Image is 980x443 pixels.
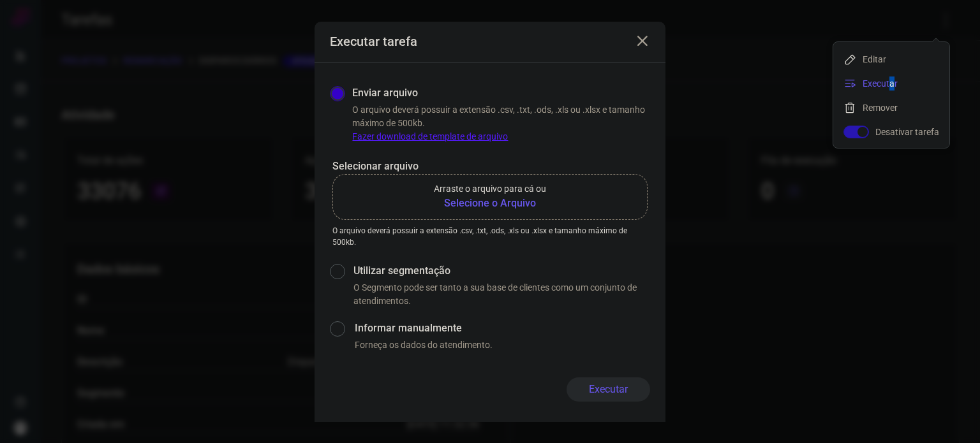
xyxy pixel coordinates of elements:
[355,321,650,336] label: Informar manualmente
[352,103,650,143] p: O arquivo deverá possuir a extensão .csv, .txt, .ods, .xls ou .xlsx e tamanho máximo de 500kb.
[353,263,650,279] label: Utilizar segmentação
[352,85,418,101] label: Enviar arquivo
[355,338,650,352] p: Forneça os dados do atendimento.
[352,131,508,142] a: Fazer download de template de arquivo
[330,34,417,49] h3: Executar tarefa
[332,225,648,248] p: O arquivo deverá possuir a extensão .csv, .txt, .ods, .xls ou .xlsx e tamanho máximo de 500kb.
[353,281,650,308] p: O Segmento pode ser tanto a sua base de clientes como um conjunto de atendimentos.
[833,98,949,118] li: Remover
[434,182,546,196] p: Arraste o arquivo para cá ou
[332,159,648,174] p: Selecionar arquivo
[833,122,949,142] li: Desativar tarefa
[833,49,949,69] li: Editar
[567,377,650,402] button: Executar
[434,196,546,211] b: Selecione o Arquivo
[833,73,949,94] li: Executar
